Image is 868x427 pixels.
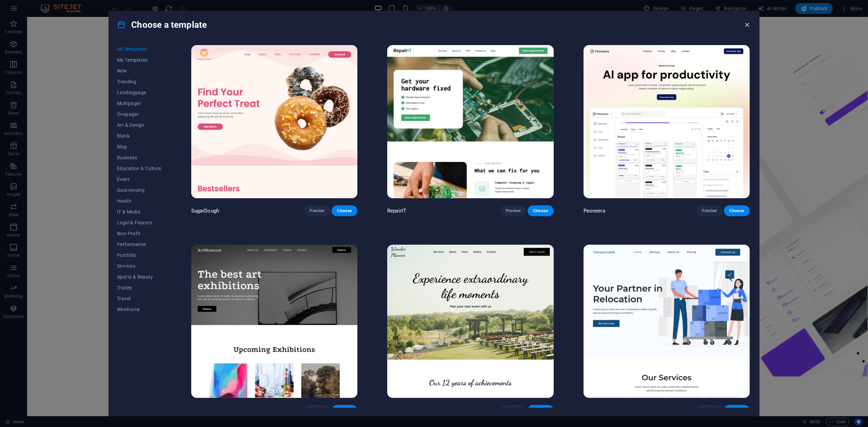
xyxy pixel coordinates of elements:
p: RepairIT [387,207,406,214]
img: RepairIT [387,45,553,198]
button: Preview [696,205,722,216]
button: IT & Media [117,206,161,217]
span: Trending [117,79,161,84]
span: Performance [117,242,161,247]
button: Choose [528,205,553,216]
p: Wonder Planner [387,407,423,414]
button: Wireframe [117,304,161,315]
button: Education & Culture [117,163,161,174]
button: All Templates [117,44,161,55]
span: Preview [702,408,717,413]
button: Trending [117,76,161,87]
button: Business [117,152,161,163]
span: Choose [729,408,744,413]
span: New [117,68,161,74]
span: All Templates [117,46,161,52]
span: Business [117,155,161,160]
button: Choose [332,405,357,416]
button: Preview [500,405,526,416]
span: Sports & Beauty [117,274,161,280]
span: Legal & Finance [117,220,161,225]
span: Multipager [117,101,161,106]
button: Landingpage [117,87,161,98]
button: Health [117,196,161,206]
p: Art Museum [191,407,219,414]
button: Preview [500,205,526,216]
span: Choose [729,208,744,213]
button: Blog [117,141,161,152]
span: Preview [506,408,521,413]
button: Blank [117,130,161,141]
span: Choose [337,208,352,213]
span: Travel [117,296,161,301]
button: Event [117,174,161,185]
button: Preview [696,405,722,416]
button: Portfolio [117,250,161,261]
span: Education & Culture [117,166,161,171]
button: Multipager [117,98,161,109]
button: Sports & Beauty [117,271,161,282]
img: Art Museum [191,245,357,398]
span: Preview [506,208,521,213]
span: Gastronomy [117,187,161,193]
button: Gastronomy [117,185,161,196]
span: Choose [533,208,548,213]
button: Trades [117,282,161,293]
img: SugarDough [191,45,357,198]
span: Preview [702,208,717,213]
span: Wireframe [117,307,161,312]
button: Travel [117,293,161,304]
button: Preview [304,205,330,216]
button: Choose [724,405,750,416]
button: My Templates [117,55,161,65]
button: Legal & Finance [117,217,161,228]
span: Landingpage [117,90,161,95]
p: Transportable [584,407,615,414]
span: Art & Design [117,122,161,128]
span: My Templates [117,57,161,63]
span: Non-Profit [117,231,161,236]
span: Event [117,177,161,182]
button: Choose [724,205,750,216]
span: Onepager [117,111,161,117]
span: Portfolio [117,252,161,258]
p: Peoneera [584,207,605,214]
button: Non-Profit [117,228,161,239]
p: SugarDough [191,207,219,214]
button: Preview [304,405,330,416]
button: Onepager [117,109,161,120]
img: Wonder Planner [387,245,553,398]
span: Blog [117,144,161,149]
img: Transportable [584,245,750,398]
span: Trades [117,285,161,290]
button: Performance [117,239,161,250]
span: IT & Media [117,209,161,215]
button: New [117,65,161,76]
img: Peoneera [584,45,750,198]
span: Choose [533,408,548,413]
button: Art & Design [117,120,161,130]
span: Preview [310,408,324,413]
span: Choose [337,408,352,413]
span: Preview [310,208,324,213]
h4: Choose a template [117,19,207,30]
span: Services [117,263,161,269]
button: Choose [332,205,357,216]
button: Choose [528,405,553,416]
span: Blank [117,133,161,139]
button: Services [117,261,161,271]
span: Health [117,198,161,204]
